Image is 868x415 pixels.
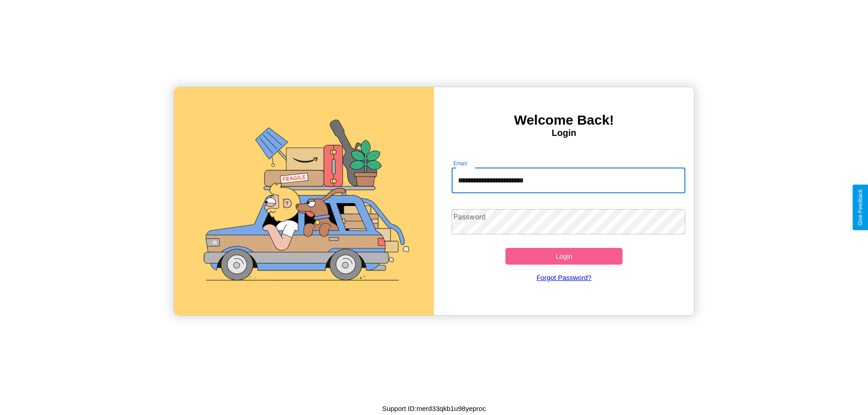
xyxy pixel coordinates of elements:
[505,248,623,265] button: Login
[447,265,681,290] a: Forgot Password?
[453,159,467,167] label: Email
[174,87,434,315] img: gif
[434,128,694,138] h4: Login
[382,402,486,415] p: Support ID: merd33qkb1u98yeproc
[857,189,863,226] div: Give Feedback
[434,112,694,128] h3: Welcome Back!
